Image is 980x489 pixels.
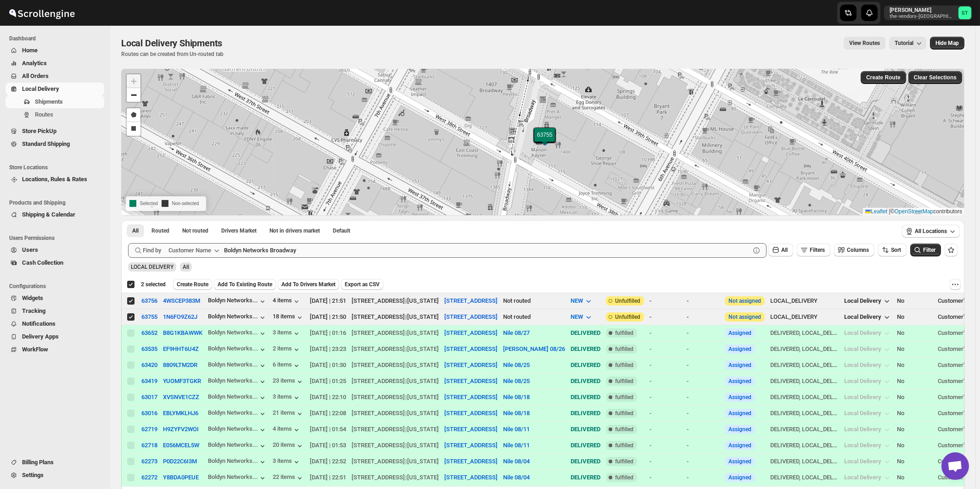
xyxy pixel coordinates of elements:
span: All [781,247,788,253]
button: Default [327,224,356,237]
button: Analytics [6,57,104,70]
button: Clear Selections [908,71,962,84]
span: Widgets [22,295,43,301]
img: ScrollEngine [7,1,76,24]
button: Nile 08/18 [503,410,530,417]
button: H9ZYFV2WOI [163,426,199,433]
button: Unrouted [177,224,214,237]
div: - [650,296,681,306]
p: [PERSON_NAME] [890,6,955,14]
span: Default [333,227,350,234]
button: Boldyn Networks... [208,313,267,322]
button: 62718 [141,442,157,449]
button: Sort [878,244,907,256]
div: Boldyn Networks... [208,409,258,416]
button: YUOMF3TGKR [163,378,201,384]
p: Routes can be created from Un-routed tab [121,50,226,58]
a: Draw a rectangle [127,122,140,136]
button: Y8BDA0PEUE [163,474,199,481]
span: Configurations [9,283,106,290]
button: 4 items [273,425,301,434]
div: [US_STATE] [407,361,439,370]
button: 63419 [141,378,157,384]
button: Billing Plans [6,456,104,469]
button: Settings [6,469,104,482]
div: [DATE] | 21:50 [310,312,346,322]
div: DELIVERED [571,345,600,354]
div: - [687,361,719,370]
div: - [687,377,719,386]
img: Marker [538,135,552,145]
button: Nile 08/27 [503,329,530,336]
button: [STREET_ADDRESS] [444,458,498,465]
button: 6 items [273,361,301,370]
button: Shipments [6,95,104,108]
button: Routed [146,224,175,237]
div: LOCAL_DELIVERY [770,312,839,322]
button: All Orders [6,70,104,83]
div: 4 items [273,297,301,306]
div: Boldyn Networks... [208,313,258,320]
button: P0D22C6I3M [163,458,197,465]
span: Add To Existing Route [218,281,272,288]
span: − [131,89,137,100]
span: Delivery Apps [22,333,59,340]
button: 63420 [141,361,157,368]
span: Find by [143,246,161,255]
button: Add To Drivers Market [278,279,339,290]
button: 62272 [141,474,157,481]
span: Unfulfilled [615,297,640,305]
span: Add To Drivers Market [281,281,336,288]
span: Local Delivery Shipments [121,38,222,49]
button: 63756 [141,297,157,304]
div: - [650,377,681,386]
button: Routes [6,108,104,121]
div: [US_STATE] [407,312,439,322]
div: [DATE] | 01:16 [310,328,346,338]
span: Local Delivery [22,85,59,92]
span: Standard Shipping [22,140,70,147]
button: NEW [565,294,599,308]
button: 2 items [273,345,301,354]
div: Customer Name [168,246,211,255]
span: NEW [571,313,583,320]
button: Notifications [6,317,104,330]
button: [STREET_ADDRESS] [444,426,498,433]
span: Shipping & Calendar [22,211,75,218]
div: [DATE] | 23:23 [310,345,346,354]
div: | [352,361,439,370]
button: Assigned [728,330,751,336]
button: 62719 [141,426,157,433]
button: Nile 08/18 [503,394,530,400]
button: 62273 [141,458,157,465]
button: More actions [950,279,961,290]
div: [DATE] | 01:30 [310,361,346,370]
div: - [687,296,719,306]
div: 3 items [273,393,301,402]
button: Widgets [6,292,104,305]
button: [PERSON_NAME] 08/26 [503,345,565,352]
button: Assigned [728,362,751,368]
button: Create Route [173,279,212,290]
button: Nile 08/25 [503,378,530,384]
button: [STREET_ADDRESS] [444,345,498,352]
span: 2 selected [141,281,166,288]
button: Boldyn Networks... [208,393,267,402]
div: Boldyn Networks... [208,473,258,480]
span: Users [22,246,38,253]
button: Filters [797,244,830,256]
span: Filters [810,247,825,253]
div: Boldyn Networks... [208,393,258,400]
button: EF9HHT6U4Z [163,345,199,352]
span: Tutorial [895,40,913,46]
button: Locations, Rules & Rates [6,173,104,186]
div: [STREET_ADDRESS] [352,328,405,338]
button: Nile 08/25 [503,361,530,368]
span: Users Permissions [9,234,106,242]
span: Store Locations [9,164,106,171]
